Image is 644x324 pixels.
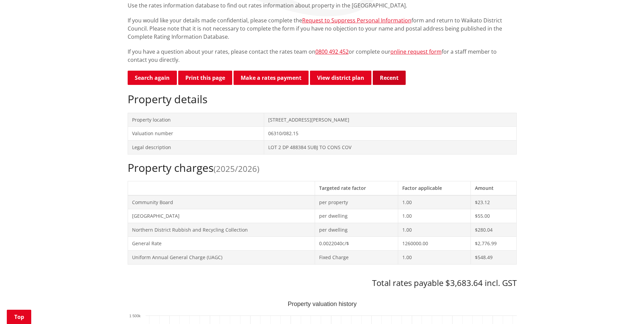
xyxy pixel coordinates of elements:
[302,17,411,24] a: Request to Suppress Personal Information
[128,93,517,106] h2: Property details
[128,195,315,209] td: Community Board
[264,113,516,127] td: [STREET_ADDRESS][PERSON_NAME]
[471,223,516,237] td: $280.04
[128,209,315,223] td: [GEOGRAPHIC_DATA]
[373,71,406,85] button: Recent
[234,71,309,85] a: Make a rates payment
[613,295,637,320] iframe: Messenger Launcher
[315,48,349,55] a: 0800 492 452
[471,209,516,223] td: $55.00
[310,71,371,85] a: View district plan
[264,127,516,141] td: 06310/082.15
[390,48,442,55] a: online request form
[128,48,517,64] p: If you have a question about your rates, please contact the rates team on or complete our for a s...
[315,181,398,195] th: Targeted rate factor
[128,113,264,127] td: Property location
[128,16,517,41] p: If you would like your details made confidential, please complete the form and return to Waikato ...
[398,237,471,251] td: 1260000.00
[398,223,471,237] td: 1.00
[128,250,315,264] td: Uniform Annual General Charge (UAGC)
[471,250,516,264] td: $548.49
[398,209,471,223] td: 1.00
[315,223,398,237] td: per dwelling
[178,71,232,85] button: Print this page
[471,237,516,251] td: $2,776.99
[128,223,315,237] td: Northern District Rubbish and Recycling Collection
[128,278,517,288] h3: Total rates payable $3,683.64 incl. GST
[288,301,356,307] text: Property valuation history
[214,163,259,174] span: (2025/2026)
[315,237,398,251] td: 0.0022040c/$
[7,310,31,324] a: Top
[398,181,471,195] th: Factor applicable
[398,250,471,264] td: 1.00
[128,140,264,154] td: Legal description
[315,195,398,209] td: per property
[128,237,315,251] td: General Rate
[398,195,471,209] td: 1.00
[315,209,398,223] td: per dwelling
[264,140,516,154] td: LOT 2 DP 488384 SUBJ TO CONS COV
[128,71,177,85] a: Search again
[471,181,516,195] th: Amount
[315,250,398,264] td: Fixed Charge
[128,127,264,141] td: Valuation number
[129,314,141,318] text: 1 500k
[128,1,517,10] p: Use the rates information database to find out rates information about property in the [GEOGRAPHI...
[128,161,517,174] h2: Property charges
[471,195,516,209] td: $23.12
